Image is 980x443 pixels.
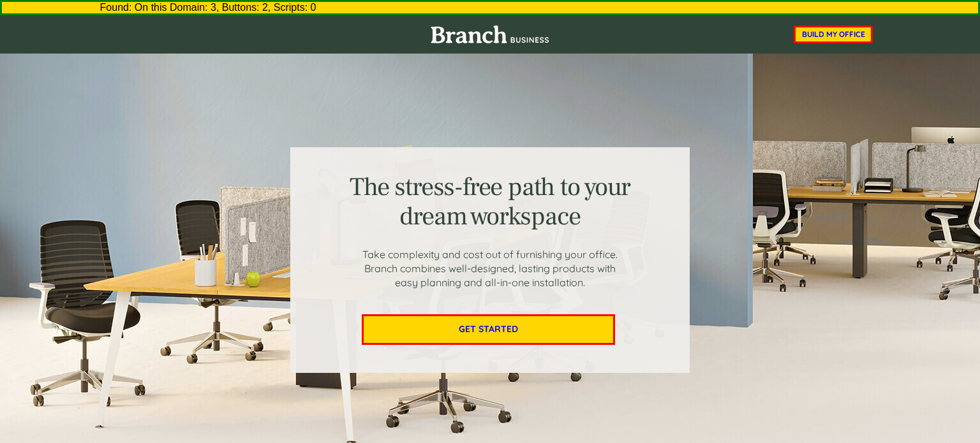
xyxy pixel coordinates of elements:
span: GET STARTED [364,324,613,335]
a: GET STARTED [362,314,615,345]
span: Take complexity and cost out of furnishing your office. Branch combines well-designed, lasting pr... [362,248,618,289]
span: BUILD MY OFFICE [796,30,871,39]
a: BUILD MY OFFICE [794,25,873,43]
input: Submit [130,248,197,275]
span: The stress-free path to your dream workspace [350,171,630,233]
